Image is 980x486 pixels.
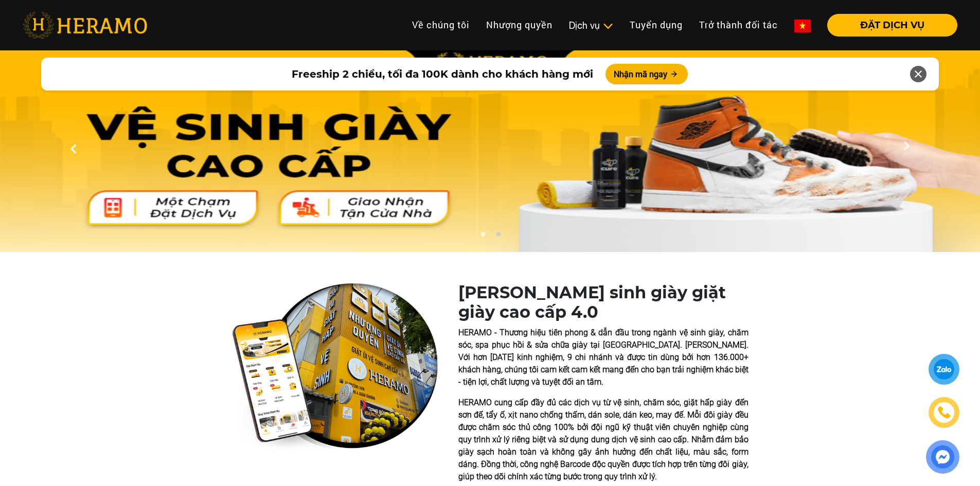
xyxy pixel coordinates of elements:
img: heramo-logo.png [23,12,147,39]
button: ĐẶT DỊCH VỤ [827,14,957,37]
img: subToggleIcon [602,21,613,31]
p: HERAMO - Thương hiệu tiên phong & dẫn đầu trong ngành vệ sinh giày, chăm sóc, spa phục hồi & sửa ... [458,327,749,388]
button: Nhận mã ngay [605,64,688,84]
img: vn-flag.png [794,20,811,32]
button: 2 [493,231,503,242]
a: ĐẶT DỊCH VỤ [819,21,957,30]
span: Freeship 2 chiều, tối đa 100K dành cho khách hàng mới [292,66,593,82]
a: Trở thành đối tác [691,14,786,36]
div: Dịch vụ [569,19,613,32]
img: phone-icon [936,405,951,420]
a: Tuyển dụng [621,14,691,36]
a: Nhượng quyền [478,14,561,36]
p: HERAMO cung cấp đầy đủ các dịch vụ từ vệ sinh, chăm sóc, giặt hấp giày đến sơn đế, tẩy ố, xịt nan... [458,397,749,483]
h1: [PERSON_NAME] sinh giày giặt giày cao cấp 4.0 [458,283,749,322]
img: heramo-quality-banner [232,283,438,452]
a: Về chúng tôi [404,14,478,36]
a: phone-icon [930,399,958,426]
button: 1 [477,231,488,242]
